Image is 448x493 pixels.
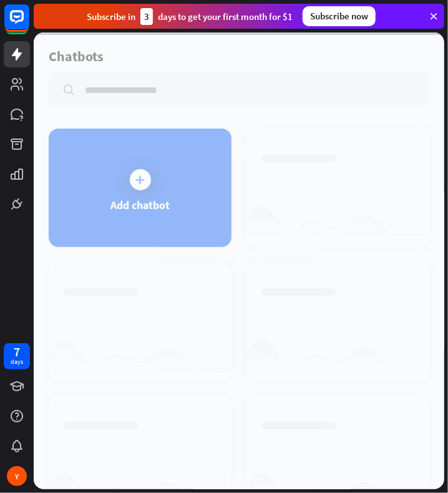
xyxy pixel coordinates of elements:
div: Subscribe in days to get your first month for $1 [87,8,293,25]
div: 3 [140,8,153,25]
div: Y [7,466,27,486]
div: days [11,358,23,366]
button: Open LiveChat chat widget [10,5,47,42]
div: 7 [14,346,20,358]
div: Subscribe now [303,6,376,26]
a: 7 days [4,343,30,369]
